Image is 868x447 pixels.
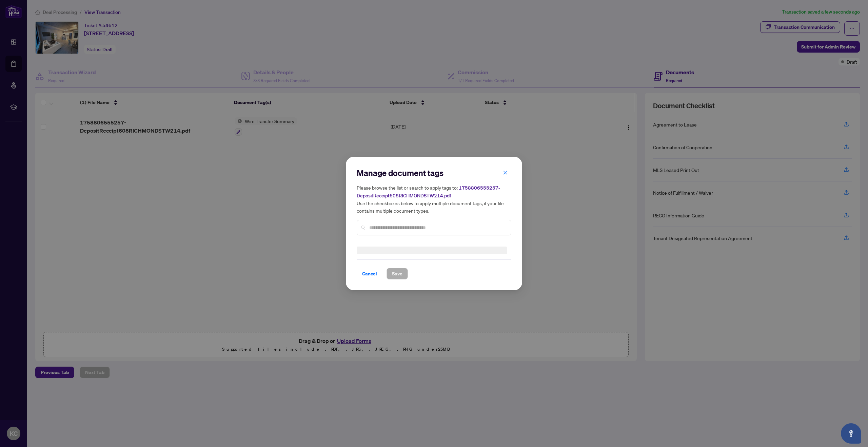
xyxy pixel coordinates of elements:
[357,268,382,279] button: Cancel
[387,268,408,279] button: Save
[503,170,508,175] span: close
[841,423,861,444] button: Open asap
[357,168,511,178] h2: Manage document tags
[357,184,511,214] h5: Please browse the list or search to apply tags to: Use the checkboxes below to apply multiple doc...
[362,268,377,279] span: Cancel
